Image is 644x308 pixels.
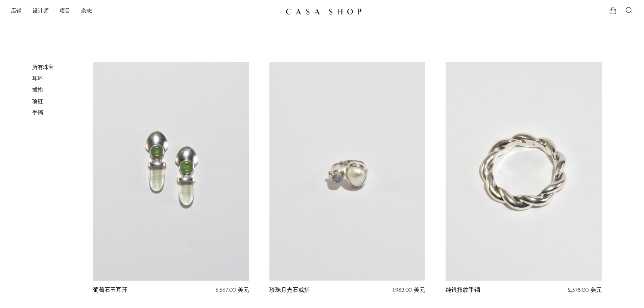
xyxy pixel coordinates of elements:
font: 杂志 [81,8,92,14]
ul: 新的标题菜单 [11,6,280,17]
font: 1,982.00 美元 [392,287,425,293]
a: 珍珠月光石戒指 [269,287,310,293]
a: 设计师 [32,7,49,16]
a: 葡萄石玉耳环 [93,287,127,293]
font: 3,567.00 美元 [215,287,249,293]
nav: 桌面导航 [11,6,280,17]
a: 项目 [59,7,70,16]
font: 项目 [59,8,70,14]
font: 设计师 [32,8,49,14]
a: 手镯 [32,110,43,116]
a: 戒指 [32,88,43,93]
font: 珍珠月光石戒指 [269,287,310,293]
a: 店铺 [11,7,22,16]
a: 杂志 [81,7,92,16]
font: 葡萄石玉耳环 [93,287,127,293]
font: 纯银扭纹手镯 [446,287,480,293]
a: 项链 [32,99,43,104]
a: 耳环 [32,76,43,81]
a: 纯银扭纹手镯 [446,287,480,293]
font: 店铺 [11,8,22,14]
a: 所有珠宝 [32,65,54,70]
font: 2,378.00 美元 [568,287,602,293]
